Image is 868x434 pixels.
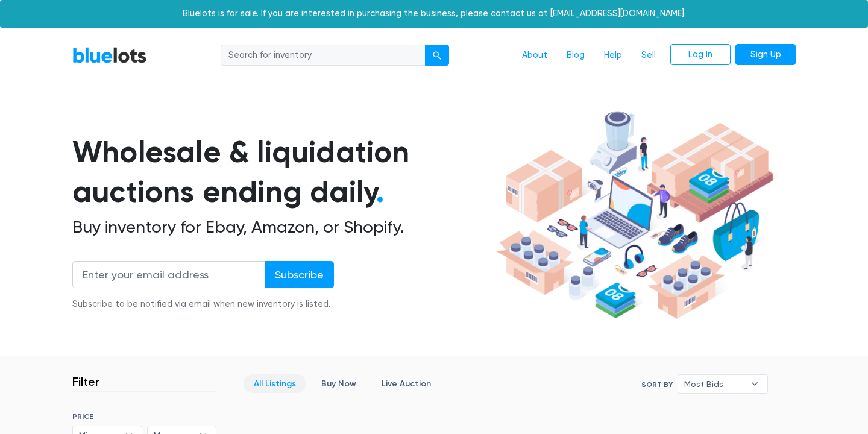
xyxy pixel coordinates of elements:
[72,374,99,389] h3: Filter
[684,375,744,393] span: Most Bids
[244,374,306,393] a: All Listings
[72,46,147,64] a: BlueLots
[72,217,492,237] h2: Buy inventory for Ebay, Amazon, or Shopify.
[512,44,557,67] a: About
[632,44,665,67] a: Sell
[557,44,594,67] a: Blog
[265,261,334,288] input: Subscribe
[670,44,731,66] a: Log In
[72,261,265,288] input: Enter your email address
[594,44,632,67] a: Help
[735,44,796,66] a: Sign Up
[72,298,334,311] div: Subscribe to be notified via email when new inventory is listed.
[492,105,778,325] img: hero-ee84e7d0318cb26816c560f6b4441b76977f77a177738b4e94f68c95b2b83dbb.png
[376,174,384,210] span: .
[72,412,216,421] h6: PRICE
[221,45,426,66] input: Search for inventory
[72,132,492,212] h1: Wholesale & liquidation auctions ending daily
[311,374,366,393] a: Buy Now
[742,375,767,393] b: ▾
[641,379,673,390] label: Sort By
[371,374,441,393] a: Live Auction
